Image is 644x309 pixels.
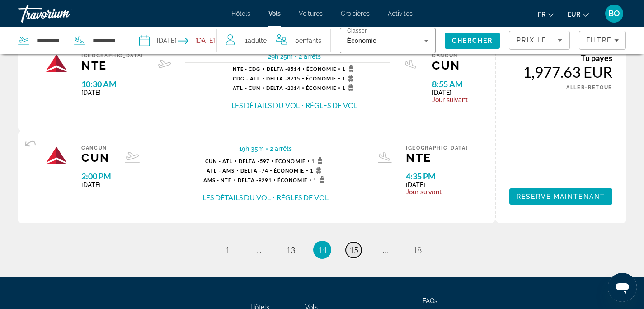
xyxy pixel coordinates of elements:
[432,59,468,72] span: CUN
[231,100,300,110] button: Les détails du vol
[45,53,68,75] img: Airline logo
[602,4,626,23] button: User Menu
[268,53,293,60] span: 29h 25m
[81,79,143,89] span: 10:30 AM
[225,245,230,255] span: 1
[432,96,468,103] span: Jour suivant
[268,10,281,17] a: Vols
[139,27,177,54] button: Select depart date
[509,188,612,205] button: Reserve maintenant
[295,34,321,47] span: 0
[245,34,267,47] span: 1
[423,297,437,304] a: FAQs
[568,8,589,21] button: Change currency
[509,53,612,63] div: Tu payes
[517,35,562,46] mat-select: Sort by
[299,10,323,17] a: Voitures
[266,75,300,81] span: 8715
[306,66,337,72] span: Économie
[608,9,620,18] span: BO
[406,188,468,196] span: Jour suivant
[275,158,306,164] span: Économie
[239,158,269,164] span: 597
[81,59,143,72] span: NTE
[81,181,111,188] span: [DATE]
[432,53,468,59] span: Cancun
[586,37,612,44] span: Filtre
[18,241,626,259] nav: Pagination
[240,168,262,173] span: Delta -
[277,177,308,183] span: Économie
[299,53,321,60] span: 2 arrêts
[342,84,356,91] span: 1
[266,85,287,91] span: Delta -
[205,158,233,164] span: CUN - ATL
[306,75,336,81] span: Économie
[239,145,264,152] span: 19h 35m
[517,37,588,44] span: Prix ​​le plus bas
[347,28,367,34] mat-label: Classer
[81,151,111,164] span: CUN
[566,84,612,90] span: ALLER-RETOUR
[509,63,612,81] div: 1,977.63 EUR
[256,245,262,255] span: ...
[274,168,304,173] span: Économie
[267,66,288,72] span: Delta -
[413,245,422,255] span: 18
[406,145,468,151] span: [GEOGRAPHIC_DATA]
[579,31,626,50] button: Filters
[432,79,468,89] span: 8:55 AM
[445,33,500,49] button: Search
[207,168,235,173] span: ATL - AMS
[341,10,370,17] a: Croisières
[299,37,321,44] span: Enfants
[388,10,413,17] a: Activités
[452,37,493,44] span: Chercher
[538,8,554,21] button: Change language
[266,85,300,91] span: 2014
[238,177,272,183] span: 9291
[267,66,301,72] span: 8514
[568,11,580,18] span: EUR
[238,177,259,183] span: Delta -
[347,37,377,44] span: Économie
[81,53,143,59] span: [GEOGRAPHIC_DATA]
[406,181,468,188] span: [DATE]
[239,158,260,164] span: Delta -
[306,85,336,91] span: Économie
[81,89,143,96] span: [DATE]
[406,151,468,164] span: NTE
[231,10,250,17] a: Hôtels
[306,100,357,110] button: Règles de vol
[233,85,260,91] span: ATL - CUN
[277,192,329,202] button: Règles de vol
[233,75,260,81] span: CDG - ATL
[203,177,232,183] span: AMS - NTE
[313,176,327,183] span: 1
[240,168,268,173] span: 74
[81,145,111,151] span: Cancun
[202,192,271,202] button: Les détails du vol
[608,273,637,302] iframe: Button to launch messaging window
[538,11,545,18] span: fr
[270,145,292,152] span: 2 arrêts
[45,145,68,168] img: Airline logo
[432,89,468,96] span: [DATE]
[342,65,356,72] span: 1
[342,75,356,82] span: 1
[286,245,295,255] span: 13
[266,75,287,81] span: Delta -
[517,193,605,200] span: Reserve maintenant
[311,157,325,164] span: 1
[318,245,327,255] span: 14
[406,171,468,181] span: 4:35 PM
[233,66,261,72] span: NTE - CDG
[217,27,330,54] button: Travelers: 1 adult, 0 children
